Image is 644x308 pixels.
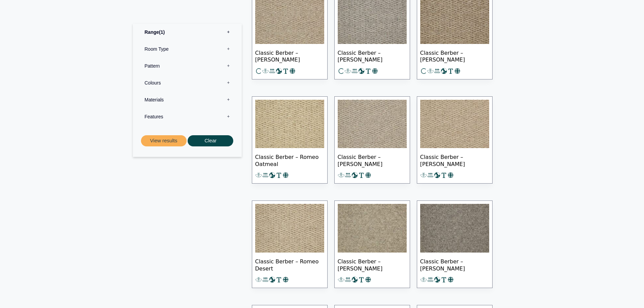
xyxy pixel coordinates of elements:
[159,29,165,35] span: 1
[420,148,489,172] span: Classic Berber – [PERSON_NAME]
[334,96,410,184] a: Classic Berber – [PERSON_NAME]
[338,44,407,68] span: Classic Berber – [PERSON_NAME]
[138,108,237,125] label: Features
[417,200,493,288] a: Classic Berber – [PERSON_NAME]
[334,200,410,288] a: Classic Berber – [PERSON_NAME]
[138,57,237,74] label: Pattern
[255,100,324,148] img: Classic Berber Oatmeal
[338,204,407,253] img: Classic Berber Juliet Walnut
[420,204,489,253] img: Classic Berber Juliet Slate
[138,41,237,57] label: Room Type
[141,135,187,146] button: View results
[138,24,237,41] label: Range
[420,253,489,276] span: Classic Berber – [PERSON_NAME]
[138,74,237,91] label: Colours
[338,100,407,148] img: Classic Berber Romeo Limestone
[255,148,324,172] span: Classic Berber – Romeo Oatmeal
[255,44,324,68] span: Classic Berber – [PERSON_NAME]
[338,253,407,276] span: Classic Berber – [PERSON_NAME]
[252,200,328,288] a: Classic Berber – Romeo Desert
[420,44,489,68] span: Classic Berber – [PERSON_NAME]
[138,91,237,108] label: Materials
[417,96,493,184] a: Classic Berber – [PERSON_NAME]
[255,253,324,276] span: Classic Berber – Romeo Desert
[252,96,328,184] a: Classic Berber – Romeo Oatmeal
[338,148,407,172] span: Classic Berber – [PERSON_NAME]
[255,204,324,253] img: Classic Berber Romeo Desert
[188,135,233,146] button: Clear
[420,100,489,148] img: Classic Berber Romeo Dune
